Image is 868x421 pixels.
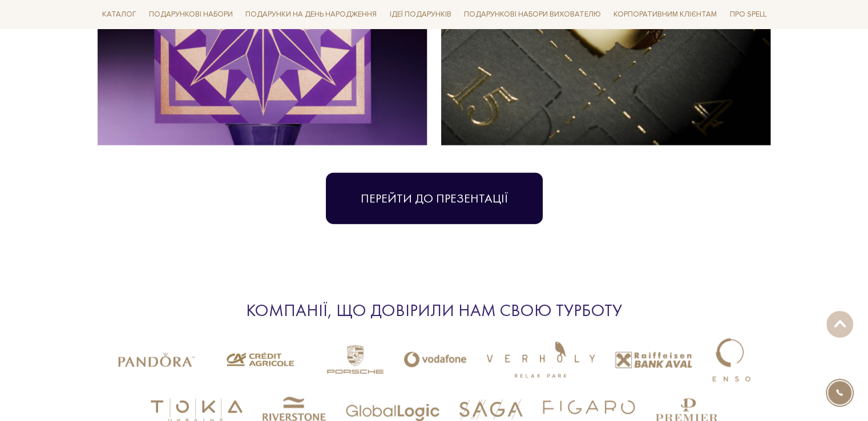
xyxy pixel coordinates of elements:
[98,6,141,23] a: Каталог
[385,6,455,23] a: Ідеї подарунків
[609,5,721,24] a: Корпоративним клієнтам
[459,5,605,24] a: Подарункові набори вихователю
[144,6,237,23] a: Подарункові набори
[326,173,543,224] a: Перейти до презентації
[241,6,381,23] a: Подарунки на День народження
[172,299,697,322] div: Компанії, що довірили нам свою турботу
[725,6,770,23] a: Про Spell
